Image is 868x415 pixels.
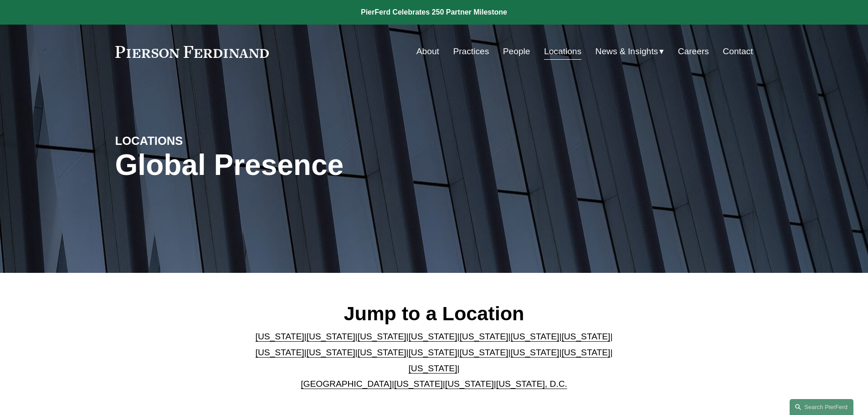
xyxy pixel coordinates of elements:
a: [US_STATE] [445,379,494,389]
a: [US_STATE] [409,364,457,373]
h4: LOCATIONS [115,133,275,148]
a: [US_STATE] [561,348,610,357]
a: [US_STATE] [561,332,610,341]
a: About [416,43,439,60]
a: [US_STATE] [409,332,457,341]
a: Contact [723,43,753,60]
a: [US_STATE] [307,332,355,341]
a: [US_STATE] [256,348,304,357]
a: [US_STATE] [358,348,406,357]
a: [US_STATE] [358,332,406,341]
h1: Global Presence [115,149,540,182]
span: News & Insights [596,44,658,60]
a: [US_STATE] [394,379,443,389]
a: Locations [544,43,581,60]
a: [US_STATE] [459,332,508,341]
a: Practices [453,43,489,60]
p: | | | | | | | | | | | | | | | | | | [248,329,620,392]
a: [US_STATE] [459,348,508,357]
a: People [503,43,530,60]
a: folder dropdown [596,43,664,60]
a: [US_STATE] [409,348,457,357]
a: Search this site [790,399,853,415]
h2: Jump to a Location [248,302,620,325]
a: [US_STATE], D.C. [496,379,567,389]
a: Careers [678,43,709,60]
a: [US_STATE] [307,348,355,357]
a: [GEOGRAPHIC_DATA] [301,379,392,389]
a: [US_STATE] [510,332,559,341]
a: [US_STATE] [256,332,304,341]
a: [US_STATE] [510,348,559,357]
